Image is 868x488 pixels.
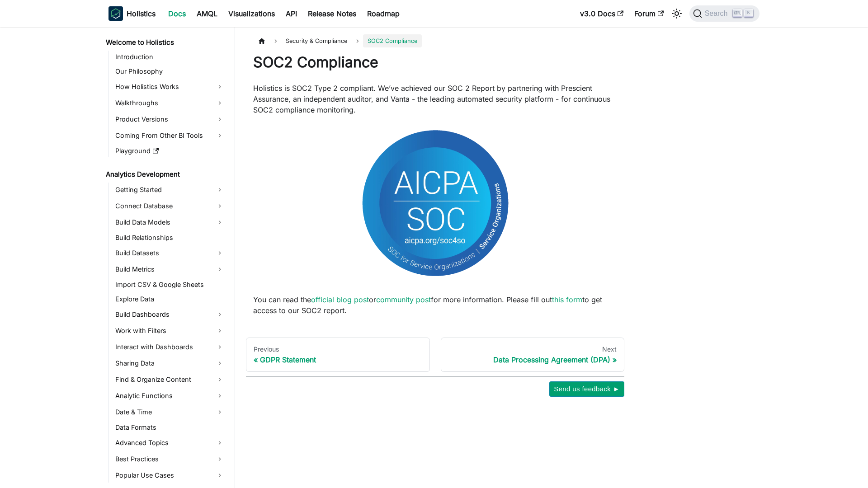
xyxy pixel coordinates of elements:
[113,96,227,110] a: Walkthroughs
[113,372,227,387] a: Find & Organize Content
[670,6,684,21] button: Switch between dark and light mode (currently light mode)
[113,199,227,213] a: Connect Database
[99,27,235,488] nav: Docs sidebar
[253,83,617,115] p: Holistics is SOC2 Type 2 compliant. We’ve achieved our SOC 2 Report by partnering with Prescient ...
[113,468,227,483] a: Popular Use Cases
[113,307,227,322] a: Build Dashboards
[191,6,223,21] a: AMQL
[103,168,227,181] a: Analytics Development
[702,9,733,18] span: Search
[246,338,624,372] nav: Docs pages
[113,246,227,260] a: Build Datasets
[246,338,430,372] a: PreviousGDPR Statement
[223,6,280,21] a: Visualizations
[113,340,227,354] a: Interact with Dashboards
[448,345,617,353] div: Next
[549,381,624,397] button: Send us feedback ►
[554,383,620,395] span: Send us feedback ►
[113,405,227,419] a: Date & Time
[113,324,227,338] a: Work with Filters
[253,294,617,316] p: You can read the or for more information. Please fill out to get access to our SOC2 report.
[253,53,617,71] h1: SOC2 Compliance
[552,295,582,304] a: this form
[113,436,227,450] a: Advanced Topics
[448,355,617,364] div: Data Processing Agreement (DPA)
[253,34,270,47] a: Home page
[127,8,156,19] b: Holistics
[113,51,227,63] a: Introduction
[113,65,227,78] a: Our Philosophy
[254,355,422,364] div: GDPR Statement
[113,389,227,403] a: Analytic Functions
[113,145,227,157] a: Playground
[253,34,617,47] nav: Breadcrumbs
[362,6,405,21] a: Roadmap
[575,6,629,21] a: v3.0 Docs
[311,295,369,304] a: official blog post
[376,295,431,304] a: community post
[103,36,227,49] a: Welcome to Holistics
[108,6,156,21] a: HolisticsHolistics
[363,34,422,47] span: SOC2 Compliance
[744,9,753,17] kbd: K
[113,356,227,371] a: Sharing Data
[113,231,227,244] a: Build Relationships
[113,452,227,466] a: Best Practices
[163,6,191,21] a: Docs
[113,128,227,143] a: Coming From Other BI Tools
[113,112,227,127] a: Product Versions
[113,262,227,277] a: Build Metrics
[113,278,227,291] a: Import CSV & Google Sheets
[108,6,123,21] img: Holistics
[113,215,227,230] a: Build Data Models
[302,6,362,21] a: Release Notes
[689,5,759,22] button: Search (Ctrl+K)
[113,183,227,197] a: Getting Started
[280,6,302,21] a: API
[113,80,227,94] a: How Holistics Works
[113,421,227,434] a: Data Formats
[254,345,422,353] div: Previous
[113,293,227,305] a: Explore Data
[629,6,669,21] a: Forum
[281,34,352,47] span: Security & Compliance
[441,338,625,372] a: NextData Processing Agreement (DPA)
